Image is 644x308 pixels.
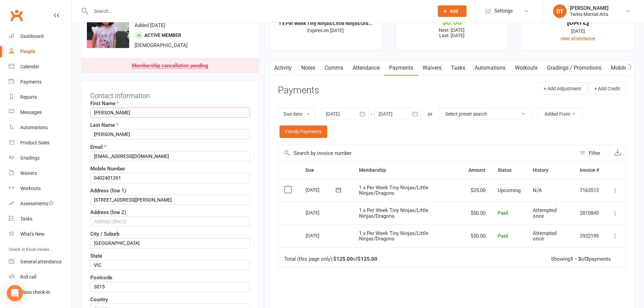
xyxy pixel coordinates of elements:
span: [DEMOGRAPHIC_DATA] [135,42,188,48]
div: Dashboard [20,33,44,39]
div: What's New [20,231,45,237]
label: Last Name [90,121,119,129]
button: Add [438,5,467,17]
label: Email [90,143,106,151]
th: Invoice # [574,162,605,179]
div: Workouts [20,186,41,191]
td: 7163513 [574,179,605,202]
td: $50.00 [462,224,492,247]
a: Product Sales [9,135,71,150]
a: Attendance [348,60,384,76]
a: view attendance [560,36,595,41]
h3: Payments [278,85,319,96]
span: Settings [494,3,513,19]
a: Tasks [446,60,470,76]
div: Tasks [20,216,32,221]
a: Workouts [9,181,71,196]
label: First Name [90,99,119,108]
a: Payments [384,60,418,76]
div: Waivers [20,170,37,176]
span: Upcoming [498,187,521,193]
input: Mobile Number [90,173,250,183]
td: 2810845 [574,202,605,224]
input: Address (line 1) [90,195,250,205]
div: General attendance [20,259,62,264]
label: Postcode [90,274,112,282]
div: Gradings [20,155,40,161]
td: $50.00 [462,202,492,224]
a: People [9,44,71,59]
div: [DATE] [306,230,337,241]
time: Added [DATE] [135,22,165,28]
input: Search by invoice number [278,145,576,161]
div: Reports [20,94,37,100]
input: City / Suburb [90,238,250,248]
span: Add [450,8,458,14]
a: Roll call [9,269,71,285]
div: Open Intercom Messenger [7,285,23,301]
label: Address (line 1) [90,187,126,195]
a: Family Payments [280,125,327,138]
a: Gradings [9,150,71,166]
div: $0.00 [402,19,502,26]
a: Automations [9,120,71,135]
span: Active member [144,32,181,38]
input: Search... [89,6,429,16]
div: DT [553,4,567,18]
strong: 3 [586,256,589,262]
div: People [20,49,35,54]
span: 1 x Per Week Tiny Ninjas/Little Ninjas/Dragons [359,207,428,219]
div: [DATE] [306,185,337,195]
span: Attempted once [533,207,556,219]
a: Payments [9,74,71,90]
a: Activity [269,60,296,76]
th: Due [300,162,353,179]
div: [PERSON_NAME] [570,5,609,11]
input: Postcode [90,282,250,292]
span: Attempted once [533,230,556,242]
div: [DATE] [528,27,628,35]
label: Address (line 2) [90,208,126,216]
span: Expires on [DATE] [307,28,344,33]
label: Mobile Number [90,165,125,173]
a: Reports [9,90,71,105]
button: Filter [576,145,610,161]
label: Country [90,295,108,304]
label: City / Suburb [90,230,119,238]
input: Address (line 2) [90,216,250,227]
strong: 1 - 3 [570,256,581,262]
a: Comms [320,60,348,76]
span: N/A [533,187,542,193]
div: Automations [20,125,48,130]
div: Assessments [20,201,54,206]
div: [DATE] [528,19,628,26]
div: Total (this page only): of [284,256,377,262]
span: Paid [498,210,508,216]
input: Email [90,151,250,161]
th: Membership [353,162,463,179]
div: Filter [589,149,600,157]
label: State [90,252,102,260]
a: Tasks [9,211,71,227]
div: Twins Martial Arts [570,11,609,17]
a: Waivers [9,166,71,181]
a: Mobile App [606,60,643,76]
input: Last Name [90,129,250,139]
a: What's New [9,227,71,242]
div: Membership cancellation pending [132,63,208,69]
td: 3932199 [574,224,605,247]
span: Paid [498,233,508,239]
a: Clubworx [8,7,25,24]
strong: 1 x Per Week Tiny Ninjas/Little Ninjas/Dra... [279,21,373,26]
a: Messages [9,105,71,120]
h3: Contact information [90,89,250,99]
strong: $125.00 [333,256,353,262]
div: Showing of payments [551,256,611,262]
div: Roll call [20,274,36,280]
input: First Name [90,108,250,118]
img: image1735796512.png [87,6,129,48]
button: Due date [278,108,315,120]
th: Status [492,162,527,179]
a: General attendance kiosk mode [9,254,71,269]
a: Dashboard [9,29,71,44]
